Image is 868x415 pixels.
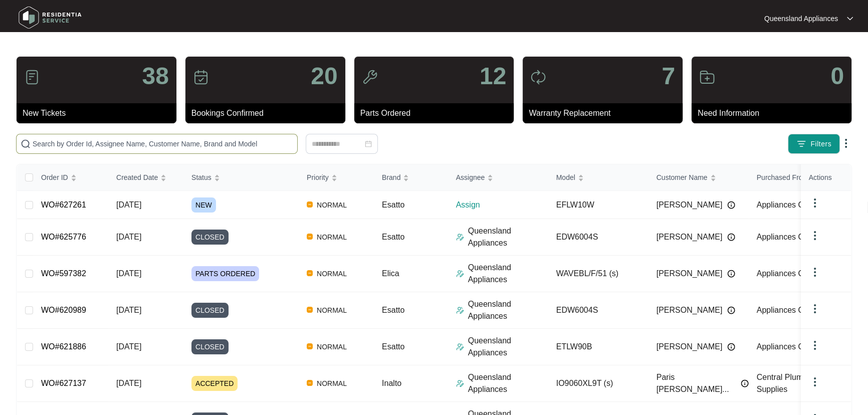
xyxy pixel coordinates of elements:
[809,376,821,388] img: dropdown arrow
[116,172,158,183] span: Created Date
[41,172,68,183] span: Order ID
[796,139,806,149] img: filter icon
[556,172,575,183] span: Model
[116,342,141,351] span: [DATE]
[810,139,831,149] span: Filters
[116,200,141,209] span: [DATE]
[191,172,211,183] span: Status
[657,231,723,243] span: [PERSON_NAME]
[382,306,404,314] span: Esatto
[456,270,464,278] img: Assigner Icon
[657,268,723,280] span: [PERSON_NAME]
[362,69,378,85] img: icon
[480,64,506,88] p: 12
[313,304,351,316] span: NORMAL
[468,371,548,395] p: Queensland Appliances
[448,164,548,191] th: Assignee
[548,329,648,365] td: ETLW90B
[548,164,648,191] th: Model
[313,231,351,243] span: NORMAL
[741,379,749,387] img: Info icon
[657,341,723,353] span: [PERSON_NAME]
[191,303,229,318] span: CLOSED
[749,164,849,191] th: Purchased From
[382,269,399,278] span: Elica
[727,343,735,351] img: Info icon
[727,201,735,209] img: Info icon
[757,172,808,183] span: Purchased From
[757,200,821,209] span: Appliances Online
[456,343,464,351] img: Assigner Icon
[24,69,40,85] img: icon
[382,379,401,387] span: Inalto
[21,139,31,149] img: search-icon
[727,306,735,314] img: Info icon
[657,199,723,211] span: [PERSON_NAME]
[548,219,648,256] td: EDW6004S
[468,298,548,322] p: Queensland Appliances
[313,377,351,389] span: NORMAL
[809,197,821,209] img: dropdown arrow
[529,107,683,119] p: Warranty Replacement
[360,107,514,119] p: Parts Ordered
[307,307,313,313] img: Vercel Logo
[116,269,141,278] span: [DATE]
[657,371,736,395] span: Paris [PERSON_NAME]...
[847,16,853,21] img: dropdown arrow
[307,201,313,207] img: Vercel Logo
[727,270,735,278] img: Info icon
[313,341,351,353] span: NORMAL
[382,342,404,351] span: Esatto
[142,64,168,88] p: 38
[809,230,821,242] img: dropdown arrow
[116,306,141,314] span: [DATE]
[809,266,821,278] img: dropdown arrow
[191,376,238,391] span: ACCEPTED
[116,233,141,241] span: [DATE]
[840,137,852,149] img: dropdown arrow
[33,138,293,149] input: Search by Order Id, Assignee Name, Customer Name, Brand and Model
[307,234,313,240] img: Vercel Logo
[307,172,329,183] span: Priority
[382,233,404,241] span: Esatto
[468,225,548,249] p: Queensland Appliances
[41,342,86,351] a: WO#621886
[41,269,86,278] a: WO#597382
[456,306,464,314] img: Assigner Icon
[699,69,715,85] img: icon
[468,335,548,359] p: Queensland Appliances
[15,3,85,33] img: residentia service logo
[788,134,840,154] button: filter iconFilters
[456,379,464,387] img: Assigner Icon
[530,69,546,85] img: icon
[191,107,345,119] p: Bookings Confirmed
[41,306,86,314] a: WO#620989
[307,380,313,386] img: Vercel Logo
[307,270,313,276] img: Vercel Logo
[183,164,299,191] th: Status
[662,64,675,88] p: 7
[191,339,229,354] span: CLOSED
[657,172,708,183] span: Customer Name
[456,233,464,241] img: Assigner Icon
[313,199,351,211] span: NORMAL
[191,266,259,281] span: PARTS ORDERED
[468,262,548,286] p: Queensland Appliances
[764,14,838,24] p: Queensland Appliances
[41,233,86,241] a: WO#625776
[757,373,818,393] span: Central Plumbing Supplies
[801,164,851,191] th: Actions
[456,172,485,183] span: Assignee
[548,365,648,402] td: IO9060XL9T (s)
[193,69,209,85] img: icon
[757,342,821,351] span: Appliances Online
[698,107,851,119] p: Need Information
[313,268,351,280] span: NORMAL
[382,172,400,183] span: Brand
[757,269,821,278] span: Appliances Online
[548,256,648,292] td: WAVEBL/F/51 (s)
[307,343,313,349] img: Vercel Logo
[830,64,844,88] p: 0
[311,64,337,88] p: 20
[657,304,723,316] span: [PERSON_NAME]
